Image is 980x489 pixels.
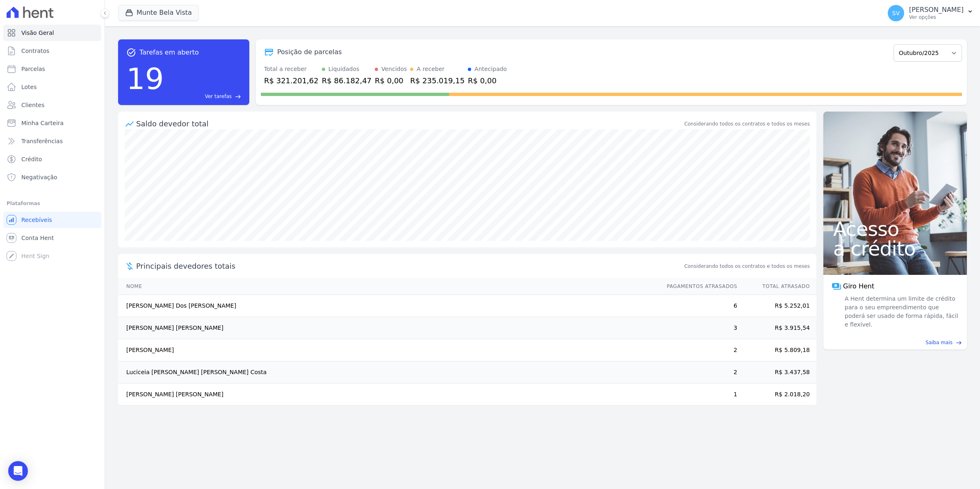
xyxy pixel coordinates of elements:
[21,155,42,163] span: Crédito
[21,47,49,55] span: Contratos
[956,340,962,346] span: east
[3,79,101,95] a: Lotes
[3,97,101,113] a: Clientes
[21,101,44,109] span: Clientes
[684,263,810,270] span: Considerando todos os contratos e todos os meses
[277,47,342,57] div: Posição de parcelas
[21,173,57,181] span: Negativação
[3,212,101,228] a: Recebíveis
[21,234,54,242] span: Conta Hent
[659,278,738,295] th: Pagamentos Atrasados
[264,65,319,73] div: Total a receber
[474,65,507,73] div: Antecipado
[659,339,738,361] td: 2
[21,216,52,224] span: Recebíveis
[738,339,816,361] td: R$ 5.809,18
[659,384,738,406] td: 1
[3,43,101,59] a: Contratos
[738,317,816,339] td: R$ 3.915,54
[264,75,319,86] div: R$ 321.201,62
[118,278,659,295] th: Nome
[375,75,407,86] div: R$ 0,00
[843,295,959,329] span: A Hent determina um limite de crédito para o seu empreendimento que poderá ser usado de forma ráp...
[3,230,101,246] a: Conta Hent
[659,317,738,339] td: 3
[118,5,199,21] button: Munte Bela Vista
[738,295,816,317] td: R$ 5.252,01
[322,75,371,86] div: R$ 86.182,47
[21,65,45,73] span: Parcelas
[468,75,507,86] div: R$ 0,00
[8,461,28,481] div: Open Intercom Messenger
[381,65,407,73] div: Vencidos
[881,2,980,25] button: SV [PERSON_NAME] Ver opções
[833,219,957,239] span: Acesso
[738,361,816,384] td: R$ 3.437,58
[909,6,964,14] p: [PERSON_NAME]
[3,115,101,131] a: Minha Carteira
[659,361,738,384] td: 2
[410,75,465,86] div: R$ 235.019,15
[328,65,360,73] div: Liquidados
[3,169,101,185] a: Negativação
[909,14,964,21] p: Ver opções
[925,339,953,346] span: Saiba mais
[659,295,738,317] td: 6
[7,199,98,208] div: Plataformas
[21,83,37,91] span: Lotes
[118,384,659,406] td: [PERSON_NAME] [PERSON_NAME]
[684,120,810,128] div: Considerando todos os contratos e todos os meses
[126,57,164,100] div: 19
[3,61,101,77] a: Parcelas
[21,119,64,127] span: Minha Carteira
[892,10,900,16] span: SV
[126,48,136,57] span: task_alt
[21,137,63,145] span: Transferências
[21,29,54,37] span: Visão Geral
[118,339,659,361] td: [PERSON_NAME]
[118,295,659,317] td: [PERSON_NAME] Dos [PERSON_NAME]
[738,278,816,295] th: Total Atrasado
[843,281,874,291] span: Giro Hent
[738,384,816,406] td: R$ 2.018,20
[136,260,683,272] span: Principais devedores totais
[139,48,199,57] span: Tarefas em aberto
[833,239,957,258] span: a crédito
[235,94,241,100] span: east
[118,317,659,339] td: [PERSON_NAME] [PERSON_NAME]
[3,25,101,41] a: Visão Geral
[417,65,444,73] div: A receber
[828,339,962,346] a: Saiba mais east
[3,133,101,149] a: Transferências
[118,361,659,384] td: Luciceia [PERSON_NAME] [PERSON_NAME] Costa
[205,93,232,100] span: Ver tarefas
[3,151,101,167] a: Crédito
[136,118,683,129] div: Saldo devedor total
[167,93,241,100] a: Ver tarefas east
